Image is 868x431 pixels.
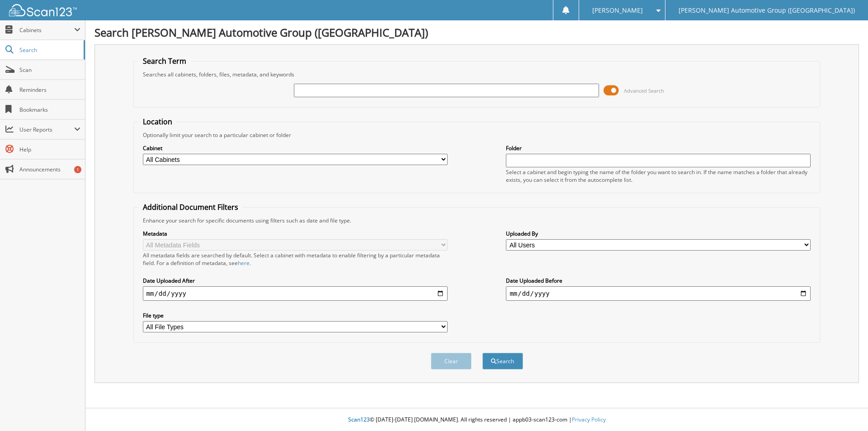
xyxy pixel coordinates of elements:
[482,353,523,369] button: Search
[138,217,816,224] div: Enhance your search for specific documents using filters such as date and file type.
[624,87,664,94] span: Advanced Search
[143,144,448,152] label: Cabinet
[19,106,80,114] span: Bookmarks
[85,409,868,431] div: © [DATE]-[DATE] [DOMAIN_NAME]. All rights reserved | appb03-scan123-com |
[143,312,448,319] label: File type
[572,416,606,423] a: Privacy Policy
[138,117,177,127] legend: Location
[431,353,472,369] button: Clear
[506,277,811,284] label: Date Uploaded Before
[506,144,811,152] label: Folder
[19,46,79,54] span: Search
[679,8,855,13] span: [PERSON_NAME] Automotive Group ([GEOGRAPHIC_DATA])
[138,131,816,139] div: Optionally limit your search to a particular cabinet or folder
[238,259,250,267] a: here
[143,230,448,237] label: Metadata
[19,166,80,173] span: Announcements
[138,71,816,78] div: Searches all cabinets, folders, files, metadata, and keywords
[348,416,370,423] span: Scan123
[143,277,448,284] label: Date Uploaded After
[143,286,448,301] input: start
[19,66,80,74] span: Scan
[9,4,77,16] img: scan123-logo-white.svg
[19,146,80,153] span: Help
[143,251,448,267] div: All metadata fields are searched by default. Select a cabinet with metadata to enable filtering b...
[138,202,243,212] legend: Additional Document Filters
[138,56,191,66] legend: Search Term
[19,26,74,34] span: Cabinets
[19,86,80,94] span: Reminders
[19,126,74,133] span: User Reports
[74,166,81,173] div: 1
[506,230,811,237] label: Uploaded By
[94,25,859,40] h1: Search [PERSON_NAME] Automotive Group ([GEOGRAPHIC_DATA])
[506,168,811,184] div: Select a cabinet and begin typing the name of the folder you want to search in. If the name match...
[592,8,643,13] span: [PERSON_NAME]
[506,286,811,301] input: end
